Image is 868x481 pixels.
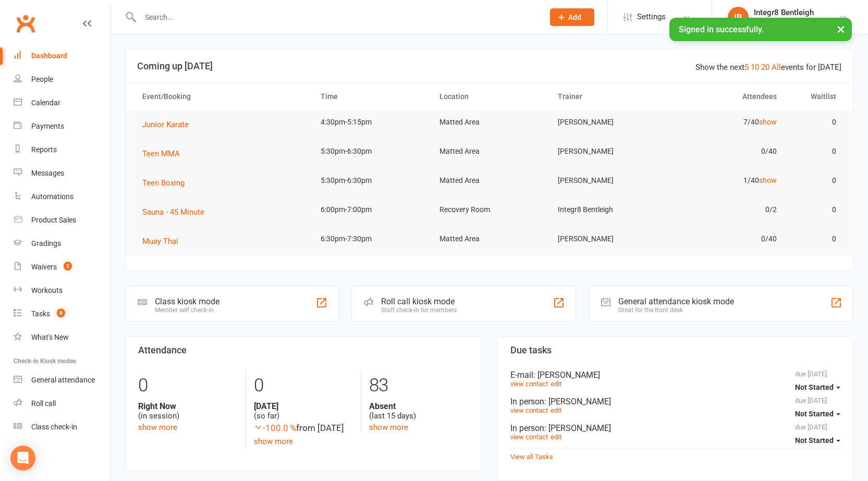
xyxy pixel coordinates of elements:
div: What's New [31,333,69,341]
button: Muay Thai [142,235,186,248]
div: 0 [138,370,238,401]
th: Attendees [667,83,786,110]
h3: Due tasks [510,345,841,355]
a: Messages [14,162,110,185]
div: Tasks [31,310,50,318]
a: Calendar [14,91,110,115]
a: Class kiosk mode [14,415,110,439]
div: Staff check-in for members [381,306,457,314]
a: view contact [510,433,548,441]
span: 8 [57,309,65,317]
td: 7/40 [667,110,786,134]
div: Roll call kiosk mode [381,297,457,306]
span: 2 [64,262,72,270]
a: show more [138,423,177,432]
div: 83 [369,370,468,401]
div: Calendar [31,98,60,107]
a: show more [369,423,408,432]
input: Search... [137,10,536,24]
th: Location [430,83,549,110]
div: IB [728,7,749,28]
td: 0 [786,168,846,193]
a: Dashboard [14,44,110,68]
div: Workouts [31,286,63,294]
div: Open Intercom Messenger [10,446,35,471]
div: General attendance [31,376,95,384]
strong: Right Now [138,401,238,411]
button: × [832,18,850,40]
a: show [759,176,777,184]
div: Great for the front desk [618,306,734,314]
span: Settings [637,5,666,29]
td: 0 [786,198,846,222]
button: Junior Karate [142,118,196,131]
div: Payments [31,122,64,130]
a: 20 [761,63,769,72]
div: Roll call [31,399,56,408]
a: People [14,68,110,91]
button: Teen Boxing [142,177,192,189]
a: view contact [510,380,548,388]
a: View all Tasks [510,453,553,461]
a: Gradings [14,232,110,255]
th: Waitlist [786,83,846,110]
button: Add [550,8,594,26]
th: Time [311,83,430,110]
div: Reports [31,145,57,154]
td: 0 [786,227,846,251]
td: [PERSON_NAME] [548,168,667,193]
td: 0 [786,110,846,134]
td: 4:30pm-5:15pm [311,110,430,134]
a: Workouts [14,279,110,302]
div: Product Sales [31,216,76,224]
td: 6:00pm-7:00pm [311,198,430,222]
span: Sauna - 45 Minute [142,207,204,217]
td: 0/40 [667,139,786,164]
div: E-mail [510,370,841,380]
div: In person [510,423,841,433]
button: Teen MMA [142,147,187,160]
span: Add [568,13,581,21]
span: Signed in successfully. [679,24,764,34]
td: Matted Area [430,110,549,134]
a: view contact [510,406,548,414]
span: : [PERSON_NAME] [544,423,611,433]
div: (last 15 days) [369,401,468,421]
div: Gradings [31,239,61,248]
a: Waivers 2 [14,255,110,279]
a: Product Sales [14,208,110,232]
a: 5 [744,63,749,72]
a: edit [551,433,561,441]
div: 0 [254,370,353,401]
strong: [DATE] [254,401,353,411]
span: Not Started [795,410,834,418]
td: Matted Area [430,139,549,164]
div: Automations [31,192,74,201]
a: 10 [751,63,759,72]
div: (so far) [254,401,353,421]
span: Muay Thai [142,237,178,246]
td: [PERSON_NAME] [548,139,667,164]
td: 1/40 [667,168,786,193]
div: Member self check-in [155,306,219,314]
div: General attendance kiosk mode [618,297,734,306]
h3: Coming up [DATE] [137,61,841,71]
a: edit [551,380,561,388]
h3: Attendance [138,345,469,355]
td: Recovery Room [430,198,549,222]
td: [PERSON_NAME] [548,110,667,134]
a: Clubworx [13,10,39,36]
strong: Absent [369,401,468,411]
td: Matted Area [430,168,549,193]
div: Integr8 Bentleigh [754,8,814,17]
button: Not Started [795,431,840,450]
button: Sauna - 45 Minute [142,206,212,218]
td: 0/40 [667,227,786,251]
a: Automations [14,185,110,208]
div: Class check-in [31,423,77,431]
a: General attendance kiosk mode [14,368,110,392]
button: Not Started [795,404,840,423]
td: [PERSON_NAME] [548,227,667,251]
div: In person [510,397,841,406]
td: 0 [786,139,846,164]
